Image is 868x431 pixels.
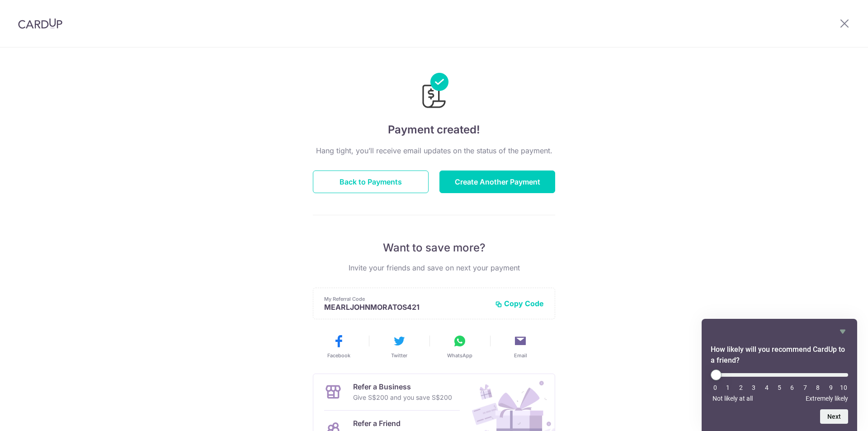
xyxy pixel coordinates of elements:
span: Not likely at all [712,395,753,402]
p: Refer a Friend [353,418,444,429]
button: Facebook [312,334,365,359]
button: Email [494,334,547,359]
div: How likely will you recommend CardUp to a friend? Select an option from 0 to 10, with 0 being Not... [711,369,848,402]
li: 2 [736,384,745,391]
p: MEARLJOHNMORATOS421 [324,303,488,312]
li: 8 [813,384,822,391]
li: 1 [723,384,732,391]
li: 4 [762,384,771,391]
li: 9 [826,384,835,391]
h4: Payment created! [313,122,555,138]
button: Copy Code [495,299,544,308]
p: Hang tight, you’ll receive email updates on the status of the payment. [313,145,555,156]
span: WhatsApp [447,352,472,359]
p: Refer a Business [353,381,452,392]
div: How likely will you recommend CardUp to a friend? Select an option from 0 to 10, with 0 being Not... [711,326,848,424]
button: WhatsApp [433,334,486,359]
h2: How likely will you recommend CardUp to a friend? Select an option from 0 to 10, with 0 being Not... [711,344,848,366]
p: Give S$200 and you save S$200 [353,392,452,403]
p: Invite your friends and save on next your payment [313,262,555,273]
button: Twitter [373,334,426,359]
span: Facebook [327,352,350,359]
img: Payments [420,73,448,111]
li: 10 [839,384,848,391]
li: 7 [801,384,810,391]
button: Next question [820,409,848,424]
img: CardUp [18,18,62,29]
button: Create Another Payment [439,171,555,193]
span: Twitter [391,352,407,359]
p: My Referral Code [324,295,488,303]
li: 6 [788,384,797,391]
span: Email [514,352,527,359]
p: Want to save more? [313,241,555,255]
button: Hide survey [837,326,848,337]
span: Extremely likely [806,395,848,402]
li: 3 [749,384,758,391]
button: Back to Payments [313,171,429,193]
li: 0 [711,384,720,391]
li: 5 [775,384,784,391]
